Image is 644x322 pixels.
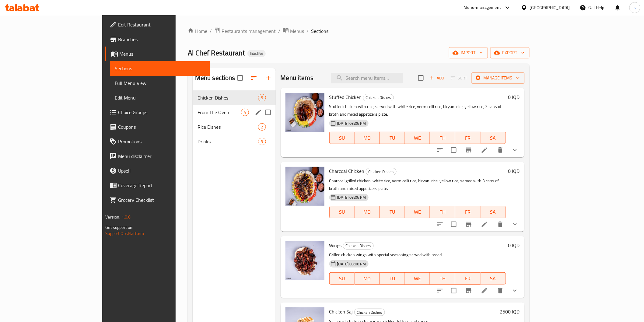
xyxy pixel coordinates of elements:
[455,132,481,144] button: FR
[458,274,478,283] span: FR
[332,134,352,142] span: SU
[357,134,377,142] span: MO
[193,134,276,149] div: Drinks3
[493,217,508,232] button: delete
[115,65,205,72] span: Sections
[329,272,355,285] button: SU
[188,27,530,35] nav: breadcrumb
[285,167,324,206] img: Charcoal Chicken
[193,105,276,120] div: From The Oven4edit
[508,217,522,232] button: show more
[461,143,476,157] button: Branch-specific-item
[508,283,522,298] button: show more
[198,123,258,131] span: Rice Dishes
[198,94,258,101] div: Chicken Dishes
[408,274,428,283] span: WE
[382,274,403,283] span: TU
[283,27,304,35] a: Menus
[214,27,276,35] a: Restaurants management
[405,272,430,285] button: WE
[193,88,276,151] nav: Menu sections
[258,138,266,145] div: items
[329,103,506,118] p: Stuffed chicken with rice, served with white rice, vermicelli rice, biryani rice, yellow rice, 3 ...
[483,274,503,283] span: SA
[433,217,447,232] button: sort-choices
[432,134,453,142] span: TH
[357,274,377,283] span: MO
[258,139,265,145] span: 3
[634,4,636,11] span: s
[118,138,205,145] span: Promotions
[481,206,506,218] button: SA
[247,71,261,85] span: Sort sections
[408,134,428,142] span: WE
[188,46,245,60] span: Al Chef Restaurant
[329,166,365,176] span: Charcoal Chicken
[105,193,210,207] a: Grocery Checklist
[105,120,210,134] a: Coupons
[429,75,445,82] span: Add
[332,274,352,283] span: SU
[508,93,520,101] h6: 0 IQD
[110,61,210,76] a: Sections
[121,213,131,221] span: 1.0.0
[458,208,478,216] span: FR
[380,132,405,144] button: TU
[430,206,455,218] button: TH
[105,17,210,32] a: Edit Restaurant
[430,132,455,144] button: TH
[118,167,205,174] span: Upsell
[258,95,265,101] span: 5
[415,72,427,84] span: Select section
[500,307,520,316] h6: 2500 IQD
[355,132,380,144] button: MO
[508,241,520,250] h6: 0 IQD
[329,241,342,250] span: Wings
[481,132,506,144] button: SA
[198,138,258,145] span: Drinks
[481,146,488,154] a: Edit menu item
[495,49,525,57] span: export
[357,208,377,216] span: MO
[193,120,276,134] div: Rice Dishes2
[366,168,397,175] div: Chicken Dishes
[329,206,355,218] button: SU
[464,4,501,11] div: Menu-management
[476,74,520,82] span: Manage items
[234,72,247,84] span: Select all sections
[331,73,403,83] input: search
[105,134,210,149] a: Promotions
[285,241,324,280] img: Wings
[481,272,506,285] button: SA
[433,143,447,157] button: sort-choices
[483,208,503,216] span: SA
[447,144,460,156] span: Select to update
[118,196,205,204] span: Grocery Checklist
[222,27,276,35] span: Restaurants management
[335,261,369,267] span: [DATE] 03:06 PM
[354,309,385,316] div: Chicken Dishes
[281,73,314,82] h2: Menu items
[455,272,481,285] button: FR
[366,168,396,175] span: Chicken Dishes
[335,194,369,200] span: [DATE] 03:06 PM
[329,93,362,102] span: Stuffed Chicken
[105,47,210,61] a: Menus
[105,105,210,120] a: Choice Groups
[355,309,385,316] span: Chicken Dishes
[432,274,453,283] span: TH
[449,47,488,58] button: import
[329,132,355,144] button: SU
[430,272,455,285] button: TH
[332,208,352,216] span: SU
[405,206,430,218] button: WE
[119,50,205,58] span: Menus
[493,283,508,298] button: delete
[311,27,328,35] span: Sections
[461,283,476,298] button: Branch-specific-item
[115,79,205,87] span: Full Menu View
[343,242,374,250] div: Chicken Dishes
[380,272,405,285] button: TU
[461,217,476,232] button: Branch-specific-item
